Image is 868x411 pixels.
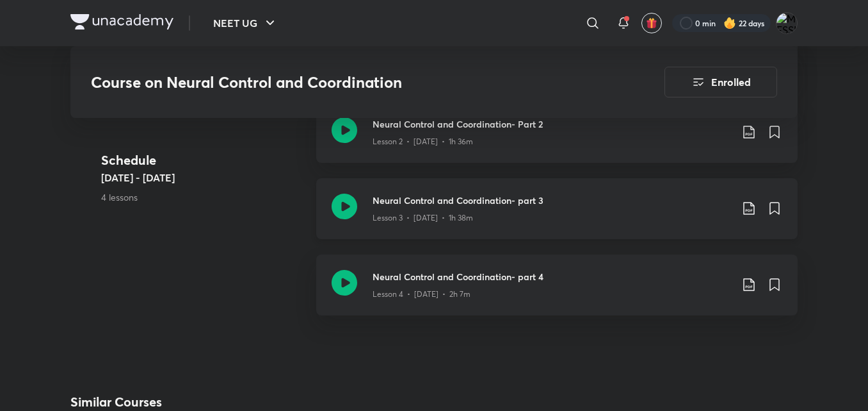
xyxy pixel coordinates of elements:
p: Lesson 3 • [DATE] • 1h 38m [373,212,473,224]
h3: Neural Control and Coordination- part 4 [373,270,731,283]
p: 4 lessons [101,190,306,204]
button: Enrolled [664,67,777,97]
img: avatar [646,17,657,29]
img: MESSI [776,12,798,34]
button: avatar [641,13,662,33]
p: Lesson 2 • [DATE] • 1h 36m [373,136,473,147]
h5: [DATE] - [DATE] [101,170,306,185]
p: Lesson 4 • [DATE] • 2h 7m [373,289,470,300]
h3: Neural Control and Coordination- part 3 [373,194,731,207]
img: streak [723,17,736,29]
h4: Schedule [101,151,306,170]
button: NEET UG [205,10,285,36]
a: Neural Control and Coordination- Part 2Lesson 2 • [DATE] • 1h 36m [316,102,798,178]
h3: Neural Control and Coordination- Part 2 [373,117,731,131]
img: Company Logo [70,14,173,29]
a: Neural Control and Coordination- part 4Lesson 4 • [DATE] • 2h 7m [316,255,798,331]
a: Neural Control and Coordination- part 3Lesson 3 • [DATE] • 1h 38m [316,178,798,255]
a: Company Logo [70,14,173,33]
h3: Course on Neural Control and Coordination [91,73,592,92]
